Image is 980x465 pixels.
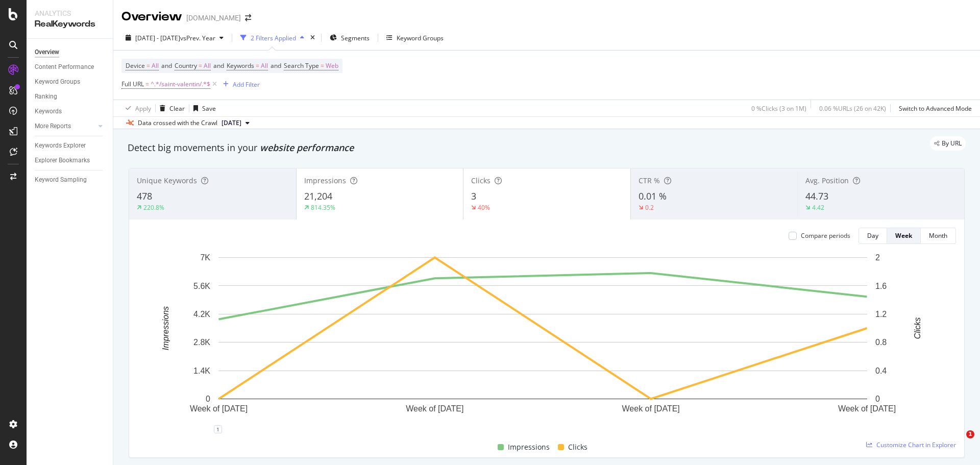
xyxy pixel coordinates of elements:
div: Apply [135,104,151,113]
span: = [256,61,259,70]
span: Full URL [121,80,144,88]
text: Impressions [161,306,170,350]
span: = [321,61,324,70]
div: 220.8% [143,203,164,212]
text: 1.2 [875,310,887,319]
span: All [261,59,268,73]
div: 4.42 [812,203,824,212]
span: Device [126,61,145,70]
div: Compare periods [801,231,850,240]
text: 4.2K [193,310,210,319]
div: Explorer Bookmarks [35,155,90,166]
text: 0.8 [875,338,887,347]
div: More Reports [35,121,71,132]
span: = [199,61,202,70]
span: and [161,61,172,70]
button: Week [887,228,921,244]
a: Keywords Explorer [35,140,106,151]
span: = [145,80,149,88]
div: Overview [121,8,182,26]
button: Segments [326,30,374,46]
button: [DATE] [217,117,254,129]
div: 814.35% [311,203,335,212]
span: CTR % [639,176,660,185]
div: Keyword Groups [35,77,80,87]
span: ^.*/saint-valentin/.*$ [151,77,210,91]
span: Clicks [471,176,491,185]
div: 0.2 [645,203,654,212]
text: 0 [206,395,210,403]
text: Week of [DATE] [838,404,896,413]
text: 7K [200,253,210,262]
div: Month [929,231,947,240]
div: RealKeywords [35,18,105,30]
span: Keywords [227,61,254,70]
a: Ranking [35,91,106,102]
button: Switch to Advanced Mode [895,100,972,116]
a: More Reports [35,121,95,132]
div: legacy label [930,136,966,151]
div: Overview [35,47,59,58]
div: Content Performance [35,62,94,72]
div: 1 [214,425,222,433]
button: Apply [121,100,151,116]
text: 1.4K [193,366,210,375]
span: Search Type [284,61,319,70]
span: 2025 Jul. 20th [222,118,241,128]
span: All [152,59,159,73]
span: 478 [137,190,152,202]
text: 0.4 [875,366,887,375]
span: 0.01 % [639,190,667,202]
span: 21,204 [304,190,332,202]
text: Week of [DATE] [622,404,680,413]
text: 2.8K [193,338,210,347]
text: 1.6 [875,281,887,290]
span: 1 [966,430,974,438]
span: Impressions [508,441,550,453]
a: Keywords [35,106,106,117]
text: Clicks [913,317,922,339]
span: Customize Chart in Explorer [876,440,956,449]
span: Impressions [304,176,346,185]
div: Save [202,104,216,113]
a: Keyword Sampling [35,175,106,185]
div: 2 Filters Applied [251,34,296,42]
div: Keywords Explorer [35,140,86,151]
span: Avg. Position [805,176,849,185]
div: Switch to Advanced Mode [899,104,972,113]
button: Month [921,228,956,244]
span: By URL [942,140,962,146]
span: Segments [341,34,370,42]
span: 3 [471,190,476,202]
a: Customize Chart in Explorer [866,440,956,449]
a: Overview [35,47,106,58]
text: 2 [875,253,880,262]
button: [DATE] - [DATE]vsPrev. Year [121,30,228,46]
button: Clear [156,100,185,116]
span: 44.73 [805,190,828,202]
span: Web [326,59,338,73]
span: Unique Keywords [137,176,197,185]
span: = [146,61,150,70]
a: Keyword Groups [35,77,106,87]
div: Add Filter [233,80,260,89]
div: Data crossed with the Crawl [138,118,217,128]
span: Country [175,61,197,70]
div: 40% [478,203,490,212]
div: 0.06 % URLs ( 26 on 42K ) [819,104,886,113]
text: 5.6K [193,281,210,290]
text: 0 [875,395,880,403]
div: Keywords [35,106,62,117]
div: 0 % Clicks ( 3 on 1M ) [751,104,806,113]
iframe: Intercom live chat [945,430,970,455]
div: A chart. [137,252,948,429]
div: Keyword Sampling [35,175,87,185]
span: and [213,61,224,70]
button: Save [189,100,216,116]
span: Clicks [568,441,587,453]
span: All [204,59,211,73]
a: Explorer Bookmarks [35,155,106,166]
a: Content Performance [35,62,106,72]
span: vs Prev. Year [180,34,215,42]
div: Ranking [35,91,57,102]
